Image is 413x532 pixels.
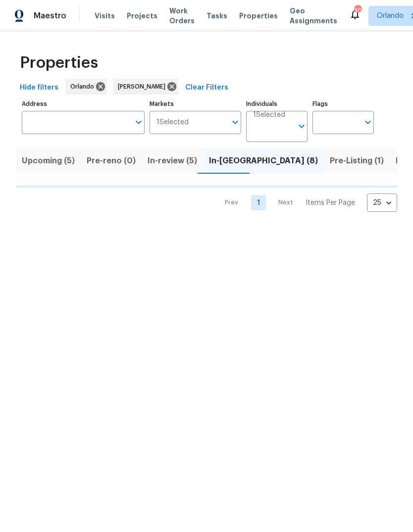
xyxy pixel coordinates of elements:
label: Flags [312,101,374,107]
span: Pre-Listing (1) [330,154,384,168]
div: 30 [354,6,361,16]
span: 1 Selected [156,118,189,127]
div: 25 [367,190,397,216]
span: Projects [127,11,157,21]
span: 1 Selected [253,111,285,119]
span: Upcoming (5) [22,154,75,168]
span: Visits [95,11,115,21]
p: Items Per Page [306,198,355,208]
button: Clear Filters [181,79,232,97]
label: Individuals [246,101,308,107]
button: Open [295,119,309,133]
button: Open [132,115,146,129]
span: Maestro [34,11,66,21]
span: Hide filters [20,82,58,94]
label: Markets [150,101,242,107]
span: Tasks [206,12,227,19]
a: Goto page 1 [251,195,266,210]
span: Properties [239,11,278,21]
span: Pre-reno (0) [87,154,136,168]
span: Geo Assignments [290,6,337,26]
span: Orlando [70,82,98,92]
span: [PERSON_NAME] [118,82,169,92]
div: Orlando [65,79,107,95]
span: Work Orders [169,6,195,26]
div: [PERSON_NAME] [113,79,178,95]
button: Hide filters [16,79,62,97]
span: In-[GEOGRAPHIC_DATA] (8) [209,154,318,168]
span: Clear Filters [185,82,228,94]
nav: Pagination Navigation [215,193,397,212]
button: Open [361,115,375,129]
span: In-review (5) [148,154,197,168]
span: Orlando [377,11,404,21]
label: Address [22,101,145,107]
span: Properties [20,58,98,68]
button: Open [228,115,242,129]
